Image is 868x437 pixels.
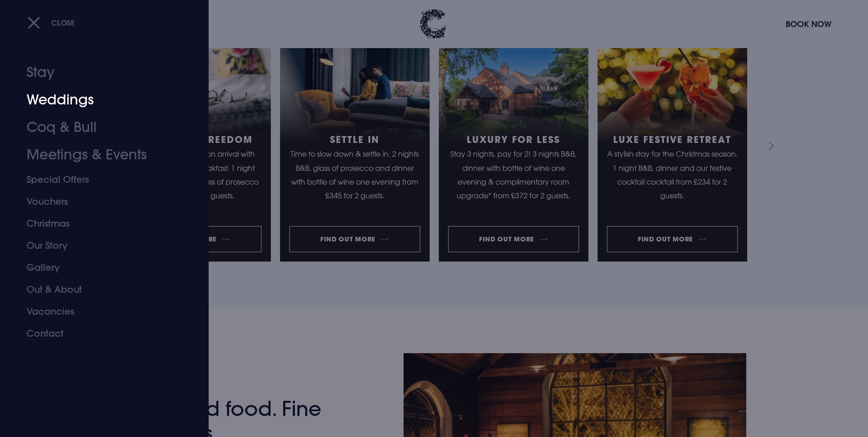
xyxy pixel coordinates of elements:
a: Gallery [27,257,171,279]
a: Our Story [27,235,171,257]
a: Special Offers [27,169,171,191]
a: Contact [27,322,171,344]
a: Weddings [27,86,171,114]
a: Vouchers [27,191,171,213]
a: Out & About [27,279,171,300]
a: Stay [27,59,171,86]
span: Close [51,18,75,27]
button: Close [27,13,75,32]
a: Meetings & Events [27,141,171,169]
a: Coq & Bull [27,114,171,141]
a: Vacancies [27,300,171,322]
a: Christmas [27,213,171,235]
